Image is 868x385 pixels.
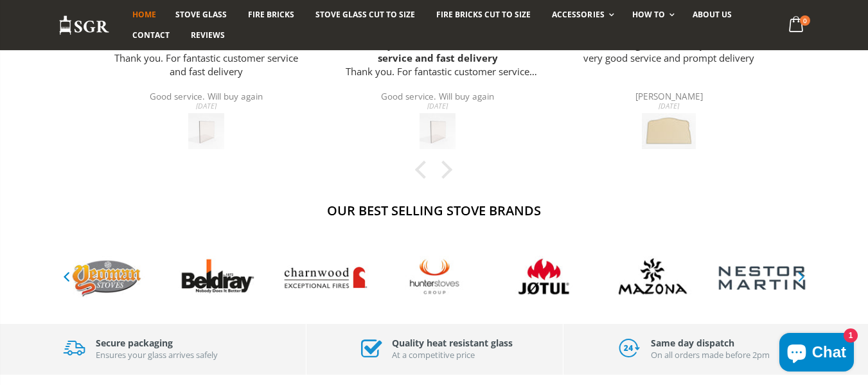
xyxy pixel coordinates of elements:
p: Ensures your glass arrives safely [96,349,218,361]
h2: Our Best Selling Stove Brands [58,202,810,219]
span: Stove Glass [175,9,227,20]
img: Esse 100 Stove Glass - 448mm x 293mm (Arched Top) [642,113,695,149]
inbox-online-store-chat: Shopify online store chat [775,333,858,375]
div: [DATE] [569,102,769,109]
span: Fire Bricks [248,9,294,20]
a: 0 [783,13,810,38]
img: Beltane Holford Stove Glass - 355mm x 305mm [188,113,224,149]
div: Good service. Will buy again [106,93,306,103]
a: About us [683,4,741,25]
a: Reviews [181,25,235,46]
h3: Secure packaging [96,337,218,349]
span: Contact [132,30,170,40]
span: 0 [800,15,810,26]
span: Reviews [191,30,225,40]
p: very good service and prompt delivery [569,51,769,65]
p: Thank you. For fantastic customer service and fast delivery [106,51,306,78]
span: Stove Glass Cut To Size [315,9,415,20]
h3: Quality heat resistant glass [392,337,513,349]
p: At a competitive price [392,349,513,361]
p: On all orders made before 2pm [651,349,770,361]
div: Thank you. For fantastic customer service and fast delivery [337,38,538,65]
h3: Same day dispatch [651,337,770,349]
div: [PERSON_NAME] [569,93,769,103]
span: About us [693,9,732,20]
a: Accessories [542,4,620,25]
div: [DATE] [106,102,306,109]
span: Accessories [552,9,604,20]
a: Home [123,4,166,25]
span: Home [132,9,156,20]
a: How To [623,4,681,25]
span: How To [632,9,665,20]
div: [DATE] [337,102,538,109]
img: Beltane Holford Stove Glass - 355mm x 305mm [420,113,456,149]
div: Good service. Will buy again [337,93,538,103]
a: Contact [123,25,179,46]
a: Stove Glass Cut To Size [306,4,425,25]
a: Fire Bricks [238,4,304,25]
img: Stove Glass Replacement [58,15,110,36]
a: Fire Bricks Cut To Size [427,4,540,25]
p: Thank you. For fantastic customer service and fast delivery [337,65,538,78]
span: Fire Bricks Cut To Size [436,9,531,20]
a: Stove Glass [166,4,236,25]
